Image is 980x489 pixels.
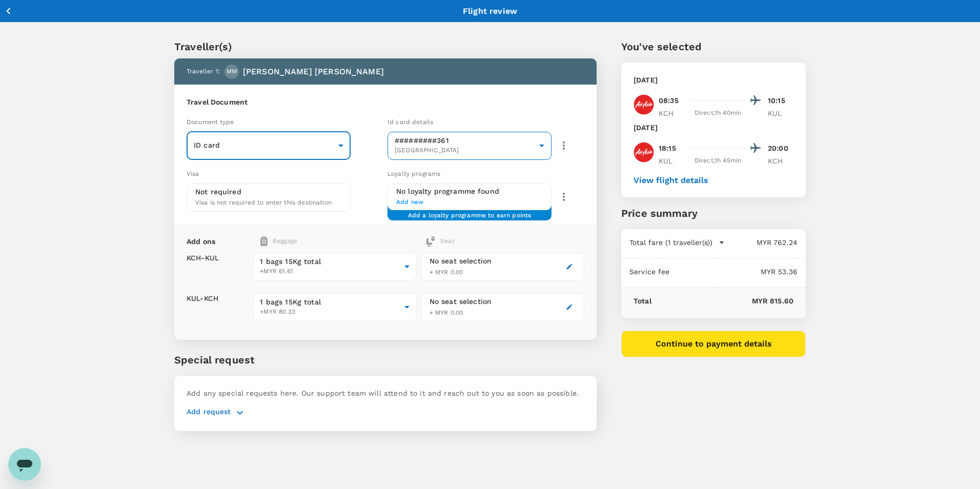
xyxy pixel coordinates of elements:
iframe: Button to launch messaging window [8,448,41,481]
p: KUL [659,156,684,166]
span: 1 bags 15Kg total [260,297,400,307]
div: #########361[GEOGRAPHIC_DATA] [387,129,552,163]
img: baggage-icon [260,236,268,247]
p: Add ons [187,236,215,247]
button: Total fare (1 traveller(s)) [629,237,725,248]
p: MYR 815.60 [651,296,793,306]
span: +MYR 80.33 [260,307,400,317]
span: Add a loyalty programme to earn points [408,211,532,212]
p: KCH [659,108,684,118]
p: KUL [768,108,793,118]
p: Total [634,296,651,306]
button: View flight details [634,176,708,185]
p: KUL - KCH [187,293,218,303]
p: MYR 53.36 [670,267,798,277]
p: [DATE] [634,123,658,133]
p: MYR 762.24 [725,237,798,248]
p: 20:00 [768,143,793,154]
div: ID card [187,133,351,158]
div: Direct , 1h 40min [690,108,745,118]
span: + MYR 0.00 [430,309,463,316]
div: 1 bags 15Kg total+MYR 61.61 [253,252,416,281]
p: ID card [194,140,334,150]
span: Add new [396,197,543,208]
h6: Travel Document [187,97,584,108]
p: Add any special requests here. Our support team will attend to it and reach out to you as soon as... [187,388,584,398]
button: Continue to payment details [621,331,806,357]
p: Traveller(s) [174,39,597,54]
img: AK [634,142,654,162]
p: Special request [174,352,597,368]
p: 10:15 [768,95,793,106]
span: MM [227,67,237,77]
p: [PERSON_NAME] [PERSON_NAME] [243,66,384,78]
p: Add request [187,406,231,419]
p: Flight review [463,5,517,17]
button: Back to flight results [4,5,94,17]
span: Visa [187,170,199,177]
span: +MYR 61.61 [260,267,400,277]
div: Seat [425,236,455,247]
p: KCH [768,156,793,166]
p: 18:15 [659,143,676,154]
img: AK [634,94,654,115]
span: Document type [187,118,234,126]
p: Total fare (1 traveller(s)) [629,237,712,248]
span: [GEOGRAPHIC_DATA] [395,146,535,156]
p: You've selected [621,39,806,54]
span: + MYR 0.00 [430,269,463,276]
p: KCH - KUL [187,253,219,263]
p: 08:35 [659,95,679,106]
p: Back to flight results [19,6,94,16]
span: Id card details [387,118,433,126]
p: Price summary [621,206,806,221]
span: 1 bags 15Kg total [260,256,400,267]
img: baggage-icon [425,236,436,247]
p: #########361 [395,135,533,146]
div: No seat selection [430,256,492,267]
div: Baggage [260,236,380,247]
span: Loyalty programs [387,170,440,177]
div: Direct , 1h 45min [690,156,745,166]
h6: No loyalty programme found [396,186,543,197]
div: No seat selection [430,296,492,307]
div: 1 bags 15Kg total+MYR 80.33 [253,293,416,321]
p: Not required [195,187,241,197]
p: [DATE] [634,75,658,85]
span: Visa is not required to enter this destination [195,199,332,206]
p: Traveller 1 : [187,67,220,77]
p: Service fee [629,267,670,277]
